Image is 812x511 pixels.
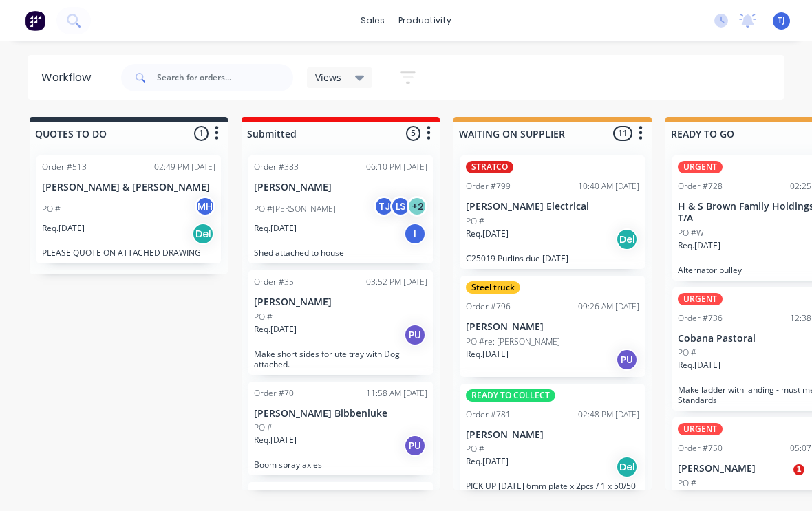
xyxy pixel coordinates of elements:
div: Del [192,223,214,245]
div: READY TO COLLECTOrder #78102:48 PM [DATE][PERSON_NAME]PO #Req.[DATE]DelPICK UP [DATE] 6mm plate x... [460,384,645,508]
div: 02:48 PM [DATE] [578,409,639,421]
span: TJ [778,14,785,27]
div: Order #750 [678,442,723,455]
input: Search for orders... [157,64,293,91]
p: C25019 Purlins due [DATE] [466,253,639,263]
p: PLEASE QUOTE ON ATTACHED DRAWING [42,248,215,258]
div: Steel truck [466,281,520,294]
p: PO # [678,477,696,490]
p: Req. [DATE] [254,323,297,336]
p: Req. [DATE] [466,228,509,240]
p: Req. [DATE] [42,222,85,235]
div: Order #3503:52 PM [DATE][PERSON_NAME]PO #Req.[DATE]PUMake short sides for ute tray with Dog attac... [248,270,433,375]
div: Order #796 [466,301,511,313]
div: Order #109 [254,488,299,500]
div: PU [404,324,426,346]
p: [PERSON_NAME] & [PERSON_NAME] [42,182,215,193]
p: PO # [678,347,696,359]
p: PICK UP [DATE] 6mm plate x 2pcs / 1 x 50/50 tee [466,481,639,501]
div: productivity [392,10,458,31]
p: PO # [466,443,484,455]
div: 10:36 AM [DATE] [366,488,427,500]
div: Order #70 [254,387,294,400]
p: PO # [466,215,484,228]
p: [PERSON_NAME] Bibbenluke [254,408,427,420]
div: 09:26 AM [DATE] [578,301,639,313]
img: Factory [25,10,45,31]
p: Req. [DATE] [466,455,509,468]
div: Order #781 [466,409,511,421]
div: Order #736 [678,312,723,325]
div: + 2 [407,196,427,217]
p: Req. [DATE] [254,434,297,446]
p: [PERSON_NAME] [466,321,639,333]
div: STRATCOOrder #79910:40 AM [DATE][PERSON_NAME] ElectricalPO #Req.[DATE]DelC25019 Purlins due [DATE] [460,155,645,269]
p: Req. [DATE] [678,490,720,502]
p: PO # [254,311,273,323]
p: PO #Will [678,227,710,239]
p: Boom spray axles [254,459,427,470]
div: Order #383 [254,161,299,173]
p: [PERSON_NAME] Electrical [466,201,639,213]
p: [PERSON_NAME] [466,429,639,441]
div: STRATCO [466,161,513,173]
div: Steel truckOrder #79609:26 AM [DATE][PERSON_NAME]PO #re: [PERSON_NAME]Req.[DATE]PU [460,276,645,377]
div: URGENT [678,293,723,305]
div: MH [195,196,215,217]
div: Order #728 [678,180,723,193]
p: Req. [DATE] [254,222,297,235]
div: Order #35 [254,276,294,288]
div: I [404,223,426,245]
span: 1 [793,464,804,475]
div: PU [616,349,638,371]
p: Shed attached to house [254,248,427,258]
div: Order #51302:49 PM [DATE][PERSON_NAME] & [PERSON_NAME]PO #MHReq.[DATE]DelPLEASE QUOTE ON ATTACHED... [36,155,221,263]
div: Order #799 [466,180,511,193]
div: Order #513 [42,161,87,173]
div: Del [616,228,638,250]
div: READY TO COLLECT [466,389,555,402]
div: 02:49 PM [DATE] [154,161,215,173]
p: [PERSON_NAME] [254,182,427,193]
p: PO # [254,422,273,434]
div: 06:10 PM [DATE] [366,161,427,173]
iframe: Intercom live chat [765,464,798,497]
p: Make short sides for ute tray with Dog attached. [254,349,427,369]
div: Del [616,456,638,478]
div: Workflow [41,69,98,86]
div: 11:58 AM [DATE] [366,387,427,400]
div: 10:40 AM [DATE] [578,180,639,193]
p: PO #[PERSON_NAME] [254,203,336,215]
p: [PERSON_NAME] [254,296,427,308]
p: Req. [DATE] [466,348,509,360]
div: Order #7011:58 AM [DATE][PERSON_NAME] BibbenlukePO #Req.[DATE]PUBoom spray axles [248,382,433,476]
div: 03:52 PM [DATE] [366,276,427,288]
div: URGENT [678,423,723,435]
p: PO # [42,203,61,215]
div: URGENT [678,161,723,173]
p: Req. [DATE] [678,359,720,371]
p: Req. [DATE] [678,239,720,252]
p: PO #re: [PERSON_NAME] [466,336,560,348]
span: Views [315,70,341,85]
div: TJ [374,196,394,217]
div: sales [354,10,392,31]
div: LS [390,196,411,217]
div: PU [404,435,426,457]
div: Order #38306:10 PM [DATE][PERSON_NAME]PO #[PERSON_NAME]TJLS+2Req.[DATE]IShed attached to house [248,155,433,263]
